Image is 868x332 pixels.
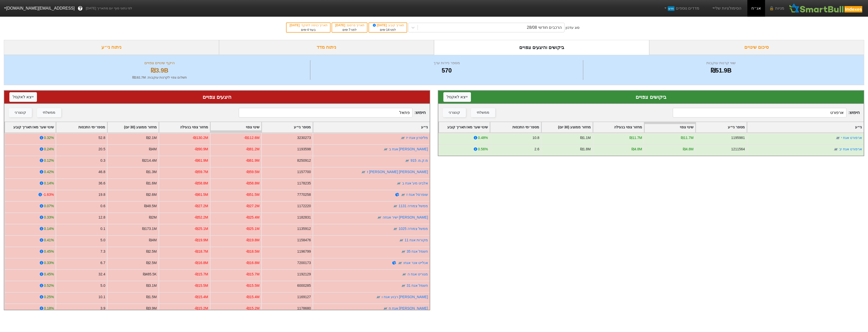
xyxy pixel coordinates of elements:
[407,283,428,288] a: חשמל אגח 31
[219,40,434,55] div: ניתוח מדד
[696,122,747,132] div: Toggle SortBy
[246,260,259,266] div: -₪16.8M
[98,294,105,300] div: 10.1
[383,147,388,152] img: tase link
[9,92,37,102] button: ייצא לאקסל
[98,147,105,152] div: 20.5
[146,135,157,140] div: ₪2.1M
[383,306,388,311] img: tase link
[44,294,54,300] div: 0.25%
[477,110,489,115] div: ממשלתי
[56,122,107,132] div: Toggle SortBy
[246,169,259,175] div: -₪59.5M
[361,170,366,175] img: tase link
[393,204,398,209] img: tase link
[146,294,157,300] div: ₪1.5M
[289,28,328,32] div: בעוד ימים
[393,226,398,231] img: tase link
[839,147,862,151] a: ארפורט אגח יב
[149,147,157,152] div: ₪4M
[673,108,860,117] span: חיפוש :
[400,135,405,140] img: tase link
[443,92,471,102] button: ייצא לאקסל
[194,294,208,300] div: -₪15.4M
[833,147,838,152] img: tase link
[44,238,54,243] div: 0.41%
[262,122,313,132] div: Toggle SortBy
[146,260,157,266] div: ₪2.5M
[194,192,208,197] div: -₪61.5M
[159,122,210,132] div: Toggle SortBy
[210,122,261,132] div: Toggle SortBy
[98,215,105,220] div: 12.8
[146,249,157,254] div: ₪2.5M
[289,23,328,28] div: תאריך כניסה לתוקף :
[297,169,311,175] div: 1157700
[44,181,54,186] div: 0.14%
[194,203,208,209] div: -₪27.2M
[401,283,406,288] img: tase link
[630,135,642,140] div: ₪11.7M
[405,238,428,242] a: מקורות אגח 11
[731,147,745,152] div: 1211564
[644,122,695,132] div: Toggle SortBy
[98,169,105,175] div: 46.8
[403,261,428,265] a: אנלייט אנר אגחו
[443,108,466,117] button: קונצרני
[297,238,311,243] div: 1158476
[246,215,259,220] div: -₪25.4M
[146,283,157,288] div: ₪3.1M
[194,306,208,311] div: -₪15.2M
[297,260,311,266] div: 7200173
[312,60,582,66] div: מספר ניירות ערך
[349,28,350,32] span: 7
[98,192,105,197] div: 19.8
[44,226,54,231] div: 0.14%
[192,135,208,140] div: -₪130.2M
[313,122,430,132] div: Toggle SortBy
[239,108,426,117] span: חיפוש :
[246,294,259,300] div: -₪15.4M
[142,158,157,163] div: ₪214.4M
[146,192,157,197] div: ₪2.6M
[401,192,406,197] img: tase link
[532,135,539,140] div: 10.8
[194,249,208,254] div: -₪18.7M
[377,215,382,220] img: tase link
[146,306,157,311] div: ₪3.9M
[100,158,105,163] div: 0.3
[100,283,105,288] div: 5.0
[246,306,259,311] div: -₪15.2M
[402,181,428,185] a: אלביט מע' אגח ב
[410,158,428,162] a: מ.ק.מ. 915
[44,169,54,175] div: 0.42%
[43,192,54,197] div: -1.63%
[44,272,54,277] div: 0.45%
[399,204,428,208] a: ממשל צמודה 1131
[478,135,488,140] div: 0.48%
[100,306,105,311] div: 3.9
[376,295,381,300] img: tase link
[297,147,311,152] div: 1193598
[246,249,259,254] div: -₪18.5M
[44,306,54,311] div: 0.18%
[107,122,158,132] div: Toggle SortBy
[143,272,157,277] div: ₪485.5K
[668,6,675,11] span: חדש
[146,169,157,175] div: ₪1.3M
[584,60,858,66] div: שווי קרנות עוקבות
[194,226,208,231] div: -₪25.1M
[407,249,428,253] a: חשמל אגח 35
[297,158,311,163] div: 8250912
[580,135,591,140] div: ₪1.1M
[79,5,82,12] span: ?
[398,260,403,266] img: tase link
[683,147,693,152] div: ₪4.8M
[98,135,105,140] div: 52.8
[194,169,208,175] div: -₪59.7M
[312,66,582,75] div: 570
[246,158,259,163] div: -₪61.9M
[10,66,309,75] div: ₪3.9B
[194,260,208,266] div: -₪16.8M
[661,3,701,13] a: מדדים נוספיםחדש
